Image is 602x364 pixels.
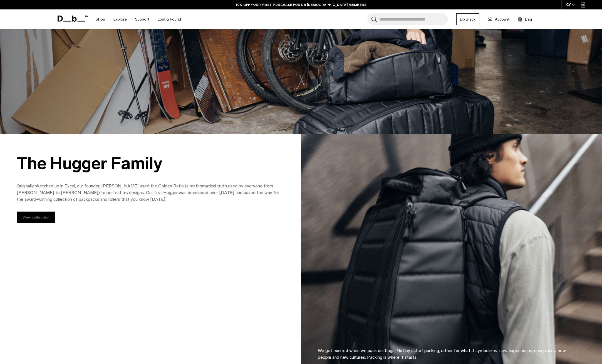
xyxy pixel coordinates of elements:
nav: Main Navigation [91,9,185,29]
p: Originally sketched up in Excel, our founder, [PERSON_NAME] used the Golden Ratio (a mathematical... [17,183,284,203]
font: We get excited when we pack our bags. Not by act of packing, rather for what it symbolizes; new e... [318,348,566,360]
button: Bag [518,16,532,22]
a: Db Black [456,13,479,25]
a: Lost & Found [158,9,181,29]
a: Explore [113,9,127,29]
a: Shop [96,9,105,29]
span: Bag [525,16,532,22]
a: 10% OFF YOUR FIRST PURCHASE FOR DB [DEMOGRAPHIC_DATA] MEMBERS [236,2,366,7]
a: View collection [17,212,55,223]
a: Support [135,9,149,29]
a: Account [488,16,509,22]
h3: The Hugger Family [17,151,162,176]
span: Account [495,16,509,22]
